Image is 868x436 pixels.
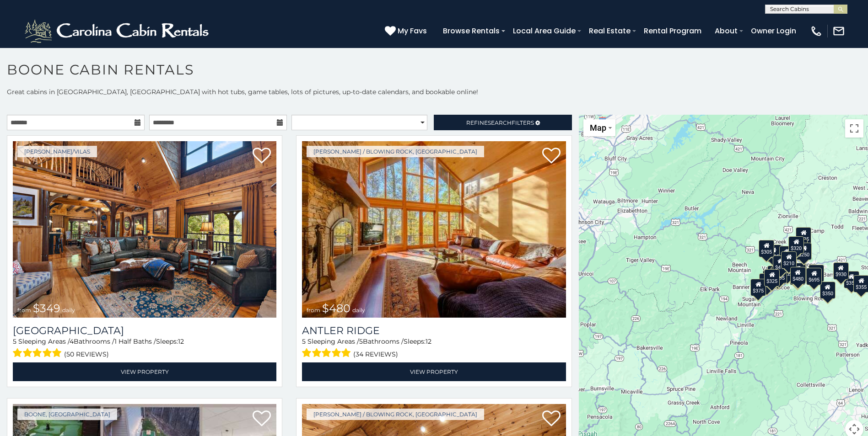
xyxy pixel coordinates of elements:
[583,119,615,136] button: Change map style
[833,262,849,280] div: $930
[302,337,566,360] div: Sleeping Areas / Bathrooms / Sleeps:
[809,265,824,282] div: $380
[790,263,806,280] div: $395
[23,17,213,45] img: White-1-2.png
[17,307,31,314] span: from
[70,337,74,346] span: 4
[438,23,504,39] a: Browse Rentals
[796,227,811,245] div: $525
[13,324,276,337] h3: Diamond Creek Lodge
[17,409,117,420] a: Boone, [GEOGRAPHIC_DATA]
[764,269,780,287] div: $325
[639,23,706,39] a: Rental Program
[590,123,606,133] span: Map
[302,362,566,381] a: View Property
[810,25,823,37] img: phone-regular-white.png
[13,337,16,346] span: 5
[796,243,812,260] div: $250
[307,307,320,314] span: from
[750,279,766,296] div: $375
[352,307,365,314] span: daily
[434,115,571,130] a: RefineSearchFilters
[788,236,804,254] div: $320
[710,23,742,39] a: About
[542,147,561,166] a: Add to favorites
[13,362,276,381] a: View Property
[845,119,863,138] button: Toggle fullscreen view
[307,409,484,420] a: [PERSON_NAME] / Blowing Rock, [GEOGRAPHIC_DATA]
[302,141,566,318] a: Antler Ridge from $480 daily
[62,307,75,314] span: daily
[307,146,484,157] a: [PERSON_NAME] / Blowing Rock, [GEOGRAPHIC_DATA]
[385,25,429,37] a: My Favs
[353,348,398,360] span: (34 reviews)
[114,337,156,346] span: 1 Half Baths /
[13,141,276,318] img: Diamond Creek Lodge
[584,23,635,39] a: Real Estate
[781,251,797,269] div: $210
[779,246,795,263] div: $565
[466,119,534,126] span: Refine Filters
[773,255,788,273] div: $410
[806,268,822,285] div: $695
[759,240,774,257] div: $305
[488,119,512,126] span: Search
[178,337,184,346] span: 12
[832,25,845,37] img: mail-regular-white.png
[302,337,306,346] span: 5
[542,409,561,429] a: Add to favorites
[17,146,97,157] a: [PERSON_NAME]/Vilas
[322,302,350,315] span: $480
[13,337,276,360] div: Sleeping Areas / Bathrooms / Sleeps:
[64,348,109,360] span: (50 reviews)
[508,23,580,39] a: Local Area Guide
[771,266,787,283] div: $395
[746,23,801,39] a: Owner Login
[359,337,363,346] span: 5
[253,409,271,429] a: Add to favorites
[302,141,566,318] img: Antler Ridge
[820,282,836,299] div: $350
[426,337,431,346] span: 12
[302,324,566,337] a: Antler Ridge
[33,302,60,315] span: $349
[844,271,859,288] div: $355
[398,25,427,37] span: My Favs
[253,147,271,166] a: Add to favorites
[790,267,805,284] div: $480
[13,324,276,337] a: [GEOGRAPHIC_DATA]
[13,141,276,318] a: Diamond Creek Lodge from $349 daily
